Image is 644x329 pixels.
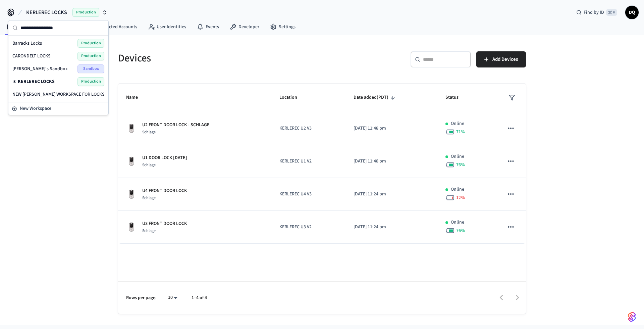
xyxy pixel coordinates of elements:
div: 10 [165,293,181,302]
span: KERLEREC LOCKS [18,78,55,85]
span: ⌘ K [606,9,617,16]
p: KERLEREC U1 V2 [279,158,337,165]
span: KERLEREC LOCKS [26,8,67,16]
span: Location [279,92,306,103]
a: Settings [265,21,301,33]
span: Sandbox [77,64,104,73]
span: 71 % [456,129,465,135]
table: sticky table [118,84,526,244]
button: New Workspace [9,103,108,114]
img: Yale Assure Touchscreen Wifi Smart Lock, Satin Nickel, Front [126,123,137,134]
p: [DATE] 11:48 pm [354,158,429,165]
span: 12 % [456,194,465,201]
a: User Identities [143,21,192,33]
span: Schlage [142,162,156,168]
span: Name [126,92,147,103]
span: Schlage [142,195,156,201]
button: DQ [625,6,639,19]
p: U2 FRONT DOOR LOCK - SCHLAGE [142,122,210,129]
a: Connected Accounts [82,21,143,33]
span: NEW [PERSON_NAME] WORKSPACE FOR LOCKS [12,91,105,98]
span: Production [77,39,104,48]
p: U1 DOOR LOCK [DATE] [142,154,187,161]
a: Developer [224,21,265,33]
a: Events [192,21,224,33]
p: Rows per page: [126,294,157,301]
p: 1–4 of 4 [192,294,207,301]
span: Schlage [142,228,156,234]
span: Status [445,92,467,103]
span: 76 % [456,161,465,168]
p: Online [451,186,464,193]
span: [PERSON_NAME]'s Sandbox [12,65,68,72]
h5: Devices [118,51,318,65]
span: 76 % [456,227,465,234]
p: Online [451,219,464,226]
img: SeamLogoGradient.69752ec5.svg [628,312,636,322]
p: KERLEREC U2 V3 [279,125,337,132]
p: [DATE] 11:24 pm [354,224,429,231]
span: Date added(PDT) [354,92,397,103]
span: Production [77,77,104,86]
p: [DATE] 11:24 pm [354,191,429,198]
span: DQ [626,6,638,18]
img: Yale Assure Touchscreen Wifi Smart Lock, Satin Nickel, Front [126,156,137,167]
p: U4 FRONT DOOR LOCK [142,187,187,194]
span: Production [72,8,99,17]
img: Yale Assure Touchscreen Wifi Smart Lock, Satin Nickel, Front [126,222,137,233]
div: Find by ID⌘ K [571,6,623,18]
img: Yale Assure Touchscreen Wifi Smart Lock, Satin Nickel, Front [126,189,137,200]
p: U3 FRONT DOOR LOCK [142,220,187,227]
div: Suggestions [8,36,108,102]
p: Online [451,153,464,160]
span: Schlage [142,129,156,135]
p: Online [451,120,464,127]
p: KERLEREC U4 V3 [279,191,337,198]
span: Production [77,52,104,60]
span: Add Devices [492,55,518,64]
p: [DATE] 11:48 pm [354,125,429,132]
span: New Workspace [20,105,51,112]
a: Devices [1,21,36,33]
p: KERLEREC U3 V2 [279,224,337,231]
span: CARONDELT LOCKS [12,53,51,59]
span: Barracks Locks [12,40,42,47]
span: Find by ID [584,9,604,16]
button: Add Devices [476,51,526,67]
